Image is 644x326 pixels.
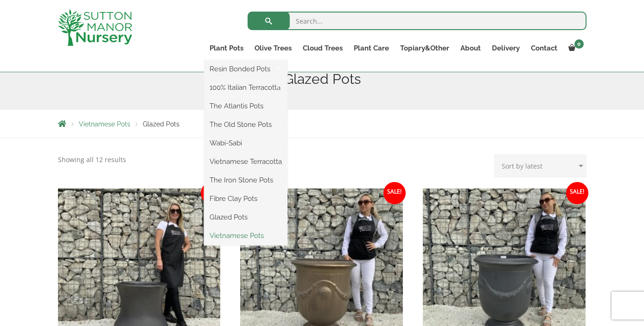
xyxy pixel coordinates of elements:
a: Topiary&Other [395,42,455,55]
span: Glazed Pots [143,120,179,128]
span: Sale! [566,182,588,204]
a: Contact [525,42,563,55]
a: Vietnamese Terracotta [204,155,287,169]
input: Search... [248,12,587,30]
a: Vietnamese Pots [79,120,130,128]
a: 0 [563,42,587,55]
a: Wabi-Sabi [204,136,287,150]
a: 100% Italian Terracotta [204,81,287,94]
a: Delivery [486,42,525,55]
a: The Atlantis Pots [204,99,287,113]
img: logo [58,9,132,46]
a: Plant Pots [204,42,249,55]
a: The Iron Stone Pots [204,173,287,187]
a: Glazed Pots [204,210,287,224]
a: Plant Care [348,42,395,55]
span: 0 [574,39,584,49]
p: Showing all 12 results [58,154,126,165]
span: Sale! [201,182,223,204]
a: The Old Stone Pots [204,118,287,132]
a: Vietnamese Pots [204,229,287,243]
a: Olive Trees [249,42,297,55]
select: Shop order [494,154,587,177]
a: Resin Bonded Pots [204,62,287,76]
a: Cloud Trees [297,42,348,55]
span: Sale! [383,182,406,204]
h1: Glazed Pots [58,71,587,88]
a: Fibre Clay Pots [204,192,287,206]
nav: Breadcrumbs [58,120,587,127]
a: About [455,42,486,55]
